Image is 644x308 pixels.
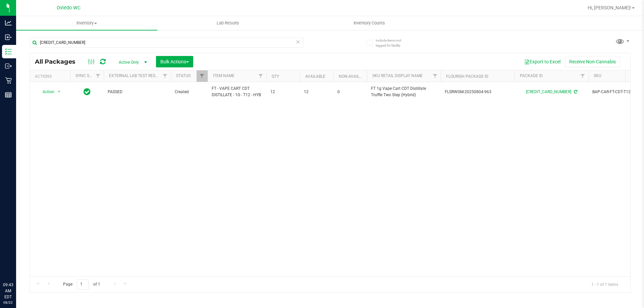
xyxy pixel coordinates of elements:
[175,89,204,95] span: Created
[376,38,409,48] span: Include items not tagged for facility
[520,56,565,67] button: Export to Excel
[16,20,157,26] span: Inventory
[272,74,279,79] a: Qty
[573,89,577,94] span: Sync from Compliance System
[109,73,162,78] a: External Lab Test Result
[5,48,12,55] inline-svg: Inventory
[305,74,325,79] a: Available
[5,91,12,98] inline-svg: Reports
[93,70,104,82] a: Filter
[212,85,262,98] span: FT - VAPE CART CDT DISTILLATE - 1G - T12 - HYB
[57,279,106,290] span: Page of 1
[565,56,620,67] button: Receive Non-Cannabis
[77,279,89,290] input: 1
[5,77,12,84] inline-svg: Retail
[588,5,631,10] span: Hi, [PERSON_NAME]!
[296,38,300,46] span: Clear
[208,20,248,26] span: Lab Results
[372,73,423,78] a: Sku Retail Display Name
[430,70,441,82] a: Filter
[270,89,296,95] span: 12
[5,19,12,26] inline-svg: Analytics
[594,73,601,78] a: SKU
[156,56,193,67] button: Bulk Actions
[7,254,27,274] iframe: Resource center
[526,89,571,94] a: [CREDIT_CARD_NUMBER]
[586,279,624,289] span: 1 - 1 of 1 items
[37,87,55,97] span: Action
[577,70,588,82] a: Filter
[592,89,643,95] span: BAP-CAR-FT-CDT-T121M
[55,87,63,97] span: select
[160,70,171,82] a: Filter
[344,20,394,26] span: Inventory Counts
[337,89,363,95] span: 0
[5,63,12,69] inline-svg: Outbound
[255,70,266,82] a: Filter
[157,16,299,30] a: Lab Results
[446,74,488,79] a: Flourish Package ID
[213,73,234,78] a: Item Name
[520,73,543,78] a: Package ID
[371,85,437,98] span: FT 1g Vape Cart CDT Distillate Truffle Two Step (Hybrid)
[304,89,329,95] span: 12
[3,282,13,300] p: 09:43 AM EDT
[108,89,167,95] span: PASSED
[299,16,440,30] a: Inventory Counts
[445,89,511,95] span: FLSRWGM-20250804-963
[20,253,28,261] iframe: Resource center unread badge
[5,34,12,41] inline-svg: Inbound
[16,16,157,30] a: Inventory
[35,74,67,79] div: Actions
[75,73,101,78] a: Sync Status
[3,300,13,305] p: 08/22
[160,59,189,64] span: Bulk Actions
[339,74,369,79] a: Non-Available
[57,5,80,11] span: Oviedo WC
[176,73,191,78] a: Status
[35,58,82,65] span: All Packages
[84,87,91,97] span: In Sync
[30,38,304,48] input: Search Package ID, Item Name, SKU, Lot or Part Number...
[197,70,208,82] a: Filter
